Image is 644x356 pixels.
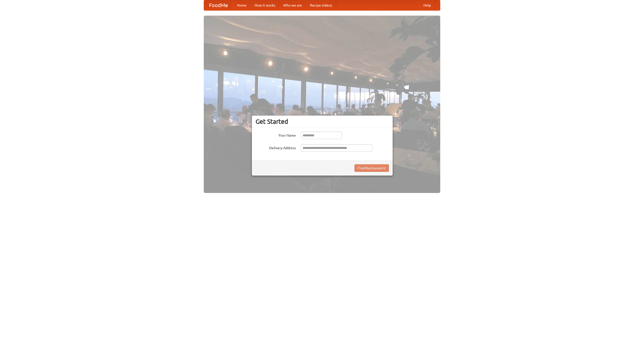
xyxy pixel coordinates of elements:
a: Recipe videos [306,0,336,10]
button: Find Restaurants! [354,164,389,172]
a: How it works [251,0,279,10]
a: Home [233,0,251,10]
a: Help [419,0,435,10]
h3: Get Started [256,118,389,125]
a: FoodMe [204,0,233,10]
a: Who we are [279,0,306,10]
label: Your Name [256,132,296,138]
label: Delivery Address [256,144,296,150]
